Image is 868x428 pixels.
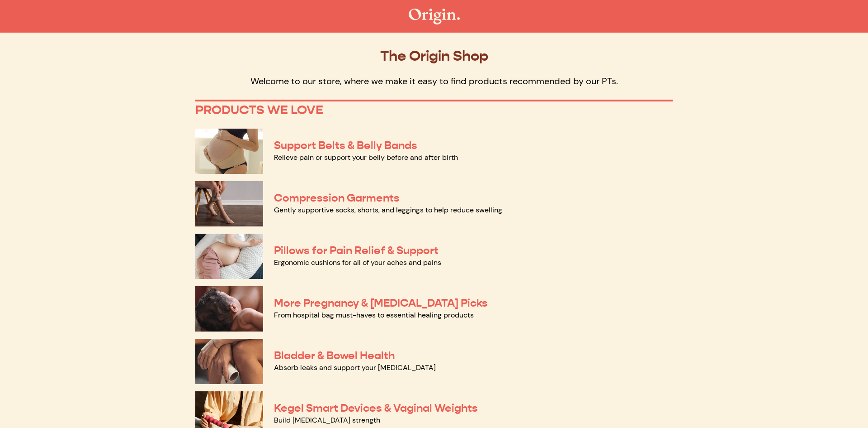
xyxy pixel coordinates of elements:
img: Bladder & Bowel Health [195,339,263,384]
a: Gently supportive socks, shorts, and leggings to help reduce swelling [274,205,502,215]
a: Compression Garments [274,191,400,205]
img: Support Belts & Belly Bands [195,129,263,174]
a: Pillows for Pain Relief & Support [274,244,439,257]
p: Welcome to our store, where we make it easy to find products recommended by our PTs. [195,75,673,87]
img: Pillows for Pain Relief & Support [195,234,263,279]
a: From hospital bag must-haves to essential healing products [274,310,474,320]
a: Support Belts & Belly Bands [274,139,417,152]
p: PRODUCTS WE LOVE [195,102,673,118]
a: Kegel Smart Devices & Vaginal Weights [274,401,478,415]
a: Bladder & Bowel Health [274,349,395,362]
a: Ergonomic cushions for all of your aches and pains [274,258,441,267]
a: Relieve pain or support your belly before and after birth [274,153,458,162]
a: More Pregnancy & [MEDICAL_DATA] Picks [274,296,488,310]
img: The Origin Shop [409,9,460,24]
img: Compression Garments [195,181,263,226]
p: The Origin Shop [195,47,673,64]
a: Absorb leaks and support your [MEDICAL_DATA] [274,363,436,372]
img: More Pregnancy & Postpartum Picks [195,286,263,332]
a: Build [MEDICAL_DATA] strength [274,415,380,425]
